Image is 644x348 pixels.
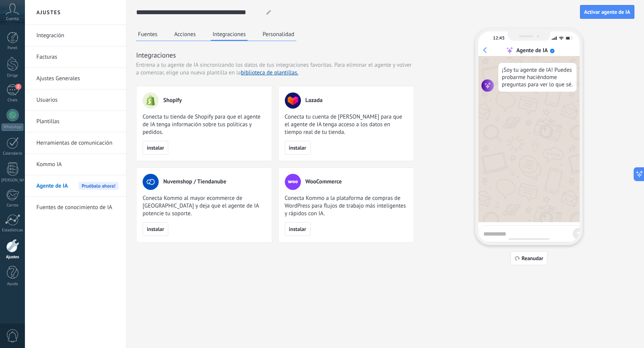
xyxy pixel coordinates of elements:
[493,35,504,41] font: 12:45
[36,32,64,39] font: Integración
[6,16,19,21] span: Cuenta
[522,255,543,262] font: Reanudar
[584,8,630,15] font: Activar agente de IA
[136,61,412,76] font: Para eliminar el agente y volver a comenzar, elige una nueva plantilla en la
[82,183,115,189] font: Pruébalo ahora!
[36,68,118,89] a: Ajustes Generales
[7,73,18,78] font: Dirige
[147,226,164,233] font: instalar
[36,182,68,190] font: Agente de IA
[25,175,126,197] li: Agente de IA
[136,61,333,69] span: Entrena a tu agente de IA sincronizando los datos de tus integraciones favoritas.
[25,46,126,68] li: Facturas
[36,9,61,16] font: Ajustes
[36,53,57,61] font: Facturas
[241,69,298,76] font: biblioteca de plantillas.
[36,75,80,82] font: Ajustes Generales
[2,178,32,183] font: [PERSON_NAME]
[172,28,198,40] button: Acciones
[289,144,306,151] font: instalar
[36,111,118,132] a: Plantillas
[263,31,294,38] font: Personalidad
[36,175,118,197] a: Agente de IAPruébalo ahora!
[2,282,24,287] div: Ayuda
[213,31,246,38] font: Integraciones
[36,197,118,218] a: Fuentes de conocimiento de IA
[138,31,158,38] font: Fuentes
[136,28,159,40] button: Fuentes
[285,195,408,218] span: Conecta Kommo a la plataforma de compras de WordPress para flujos de trabajo más inteligentes y r...
[36,204,112,211] font: Fuentes de conocimiento de IA
[147,144,164,151] font: instalar
[36,46,118,68] a: Facturas
[36,132,118,154] a: Herramientas de comunicación
[25,25,126,46] li: Integración
[36,154,118,175] a: Kommo IA
[25,197,126,218] li: Fuentes de conocimiento de IA
[36,139,112,147] font: Herramientas de comunicación
[143,113,266,136] span: Conecta tu tienda de Shopify para que el agente de IA tenga información sobre tus políticas y ped...
[163,178,226,186] span: Nuvemshop / Tiendanube
[17,84,20,89] font: 2
[25,111,126,132] li: Plantillas
[306,97,323,104] font: Lazada
[516,47,548,54] font: Agente de IA
[511,251,547,265] button: Reanudar
[7,97,17,103] font: Chats
[7,203,18,208] font: Correo
[289,226,306,233] font: instalar
[143,222,168,236] button: instalar
[306,178,342,185] font: WooCommerce
[502,66,573,88] font: ¡Soy tu agente de IA! Puedes probarme haciéndome preguntas para ver lo que sé.
[36,25,118,46] a: Integración
[143,141,168,155] button: instalar
[285,222,310,236] button: instalar
[25,154,126,175] li: Kommo IA
[36,118,59,125] font: Plantillas
[2,228,24,233] div: Estadísticas
[211,28,248,41] button: Integraciones
[7,45,17,51] font: Panel
[2,255,24,260] div: Ajustes
[285,113,408,136] span: Conecta tu cuenta de [PERSON_NAME] para que el agente de IA tenga acceso a los datos en tiempo re...
[261,28,296,40] button: Personalidad
[25,132,126,154] li: Herramientas de comunicación
[3,124,21,130] font: WhatsApp
[481,79,494,92] img: icono de agente
[285,141,310,155] button: instalar
[25,89,126,111] li: Usuarios
[174,31,196,38] font: Acciones
[36,96,58,104] font: Usuarios
[36,89,118,111] a: Usuarios
[36,161,62,168] font: Kommo IA
[3,151,22,156] font: Calendario
[163,97,182,104] font: Shopify
[136,51,176,59] font: Integraciones
[25,68,126,89] li: Ajustes Generales
[580,5,634,19] button: Activar agente de IA
[143,195,266,218] span: Conecta Kommo al mayor ecommerce de [GEOGRAPHIC_DATA] y deja que el agente de IA potencie tu sopo...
